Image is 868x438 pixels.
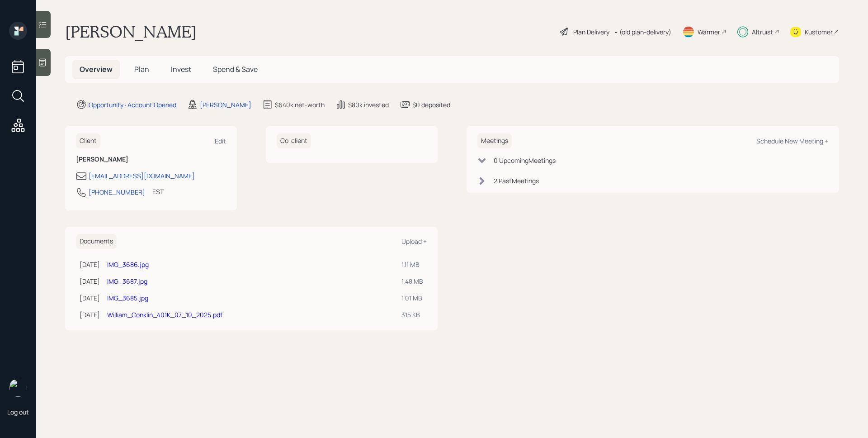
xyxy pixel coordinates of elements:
[107,277,147,286] a: IMG_3687.jpg
[494,176,539,186] div: 2 Past Meeting s
[76,156,226,163] h6: [PERSON_NAME]
[107,294,148,302] a: IMG_3685.jpg
[89,100,176,109] div: Opportunity · Account Opened
[401,310,423,319] div: 315 KB
[348,100,389,109] div: $80k invested
[412,100,450,109] div: $0 deposited
[401,260,423,269] div: 1.11 MB
[107,310,222,319] a: William_Conklin_401K_07_10_2025.pdf
[215,137,226,145] div: Edit
[213,64,258,74] span: Spend & Save
[80,293,100,303] div: [DATE]
[573,27,609,37] div: Plan Delivery
[80,260,100,269] div: [DATE]
[171,64,191,74] span: Invest
[76,133,100,148] h6: Client
[401,237,427,246] div: Upload +
[9,379,27,397] img: james-distasi-headshot.png
[89,187,145,197] div: [PHONE_NUMBER]
[200,100,251,109] div: [PERSON_NAME]
[152,187,164,196] div: EST
[80,276,100,286] div: [DATE]
[756,137,828,145] div: Schedule New Meeting +
[275,100,325,109] div: $640k net-worth
[80,310,100,319] div: [DATE]
[89,171,195,181] div: [EMAIL_ADDRESS][DOMAIN_NAME]
[7,408,29,416] div: Log out
[65,22,197,42] h1: [PERSON_NAME]
[401,276,423,286] div: 1.48 MB
[134,64,149,74] span: Plan
[80,64,113,74] span: Overview
[698,27,720,37] div: Warmer
[76,234,117,249] h6: Documents
[752,27,773,37] div: Altruist
[277,133,311,148] h6: Co-client
[614,27,671,37] div: • (old plan-delivery)
[805,27,833,37] div: Kustomer
[477,133,512,148] h6: Meetings
[401,293,423,303] div: 1.01 MB
[107,260,149,269] a: IMG_3686.jpg
[494,156,556,165] div: 0 Upcoming Meeting s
